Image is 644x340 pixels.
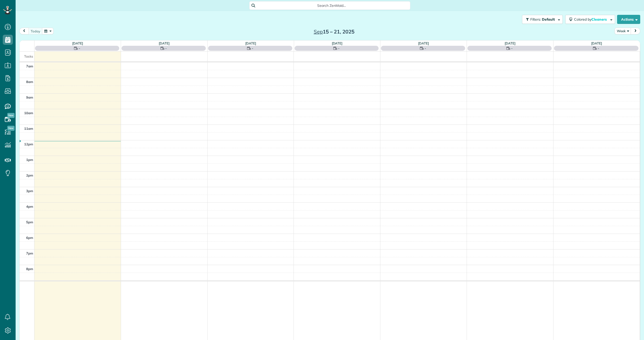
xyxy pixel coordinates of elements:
[24,111,33,115] span: 10am
[26,173,33,177] span: 2pm
[7,126,15,131] span: New
[165,46,167,51] span: -
[591,17,608,22] span: Cleaners
[26,220,33,224] span: 5pm
[28,28,43,34] button: today
[425,46,426,51] span: -
[511,46,513,51] span: -
[26,251,33,255] span: 7pm
[26,80,33,84] span: 8am
[631,28,640,34] button: next
[79,46,80,51] span: -
[245,41,256,45] a: [DATE]
[303,29,366,34] h2: 15 – 21, 2025
[24,54,33,58] span: Tasks
[519,15,563,24] a: Filters: Default
[542,17,555,22] span: Default
[574,17,609,22] span: Colored by
[26,64,33,68] span: 7am
[530,17,541,22] span: Filters:
[522,15,563,24] button: Filters: Default
[26,158,33,162] span: 1pm
[26,189,33,193] span: 3pm
[26,204,33,208] span: 4pm
[418,41,429,45] a: [DATE]
[26,236,33,240] span: 6pm
[7,113,15,118] span: New
[332,41,343,45] a: [DATE]
[591,41,602,45] a: [DATE]
[615,28,631,34] button: Week
[72,41,83,45] a: [DATE]
[314,28,323,35] span: Sep
[505,41,515,45] a: [DATE]
[598,46,599,51] span: -
[565,15,615,24] button: Colored byCleaners
[26,95,33,99] span: 9am
[252,46,253,51] span: -
[26,267,33,271] span: 8pm
[617,15,640,24] button: Actions
[24,142,33,146] span: 12pm
[338,46,340,51] span: -
[24,126,33,131] span: 11am
[19,28,29,34] button: prev
[159,41,170,45] a: [DATE]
